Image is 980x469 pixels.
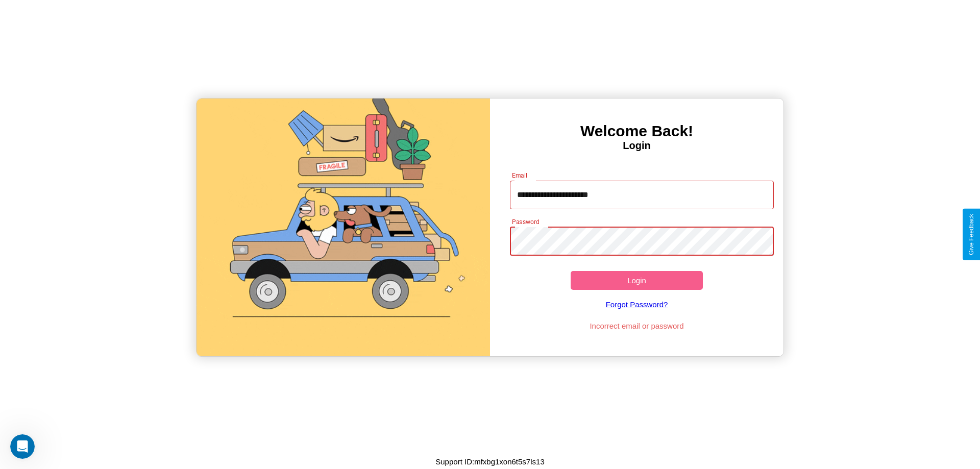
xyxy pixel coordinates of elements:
p: Incorrect email or password [505,319,769,333]
p: Support ID: mfxbg1xon6t5s7ls13 [435,455,544,468]
a: Forgot Password? [505,290,769,319]
h3: Welcome Back! [490,122,783,140]
iframe: Intercom live chat [10,434,35,459]
h4: Login [490,140,783,152]
button: Login [571,271,703,290]
div: Give Feedback [968,214,975,255]
label: Email [512,171,528,180]
img: gif [197,98,490,356]
label: Password [512,217,539,226]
